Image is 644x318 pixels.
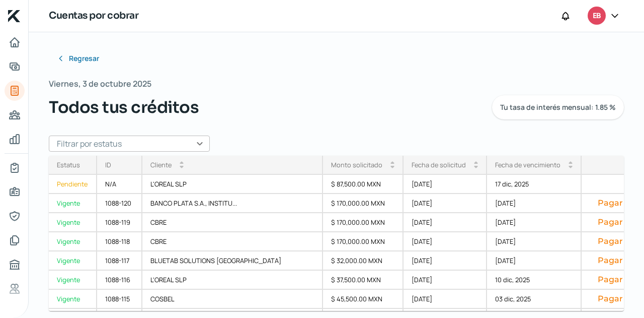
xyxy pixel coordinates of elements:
[404,213,487,232] div: [DATE]
[49,48,107,69] button: Regresar
[5,56,25,77] a: Adelantar facturas
[105,160,111,169] div: ID
[590,236,631,246] button: Pagar
[500,104,616,111] span: Tu tasa de interés mensual: 1.85 %
[323,175,404,194] div: $ 87,500.00 MXN
[69,55,99,62] span: Regresar
[49,271,97,290] a: Vigente
[142,290,323,309] div: COSBEL
[412,160,466,169] div: Fecha de solicitud
[49,232,97,251] a: Vigente
[142,232,323,251] div: CBRE
[49,9,138,23] h1: Cuentas por cobrar
[590,294,631,304] button: Pagar
[97,290,142,309] div: 1088-115
[404,175,487,194] div: [DATE]
[97,271,142,290] div: 1088-116
[487,290,582,309] div: 03 dic, 2025
[404,290,487,309] div: [DATE]
[97,213,142,232] div: 1088-119
[590,198,631,208] button: Pagar
[57,160,80,169] div: Estatus
[323,290,404,309] div: $ 45,500.00 MXN
[5,255,25,275] a: Buró de crédito
[142,251,323,271] div: BLUETAB SOLUTIONS [GEOGRAPHIC_DATA]
[5,230,25,250] a: Documentos
[487,213,582,232] div: [DATE]
[49,175,97,194] a: Pendiente
[404,232,487,251] div: [DATE]
[404,194,487,213] div: [DATE]
[590,256,631,266] button: Pagar
[323,232,404,251] div: $ 170,000.00 MXN
[593,10,601,22] span: EB
[180,165,184,169] i: arrow_drop_down
[49,95,199,119] span: Todos tus créditos
[323,213,404,232] div: $ 170,000.00 MXN
[474,165,478,169] i: arrow_drop_down
[142,194,323,213] div: BANCO PLATA S.A., INSTITU...
[487,194,582,213] div: [DATE]
[97,175,142,194] div: N/A
[5,32,25,52] a: Inicio
[404,251,487,271] div: [DATE]
[390,165,394,169] i: arrow_drop_down
[97,232,142,251] div: 1088-118
[323,194,404,213] div: $ 170,000.00 MXN
[590,217,631,227] button: Pagar
[5,158,25,178] a: Mi contrato
[142,271,323,290] div: L'OREAL SLP
[142,213,323,232] div: CBRE
[97,251,142,271] div: 1088-117
[5,279,25,299] a: Referencias
[487,251,582,271] div: [DATE]
[49,251,97,271] a: Vigente
[590,275,631,285] button: Pagar
[5,105,25,125] a: Pago a proveedores
[323,251,404,271] div: $ 32,000.00 MXN
[487,175,582,194] div: 17 dic, 2025
[569,165,573,169] i: arrow_drop_down
[487,271,582,290] div: 10 dic, 2025
[323,271,404,290] div: $ 37,500.00 MXN
[97,194,142,213] div: 1088-120
[5,182,25,202] a: Información general
[5,81,25,101] a: Tus créditos
[49,194,97,213] a: Vigente
[150,160,172,169] div: Cliente
[49,213,97,232] a: Vigente
[495,160,560,169] div: Fecha de vencimiento
[404,271,487,290] div: [DATE]
[49,290,97,309] a: Vigente
[49,77,151,91] span: Viernes, 3 de octubre 2025
[5,129,25,149] a: Mis finanzas
[142,175,323,194] div: L'OREAL SLP
[331,160,382,169] div: Monto solicitado
[5,206,25,226] a: Representantes
[487,232,582,251] div: [DATE]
